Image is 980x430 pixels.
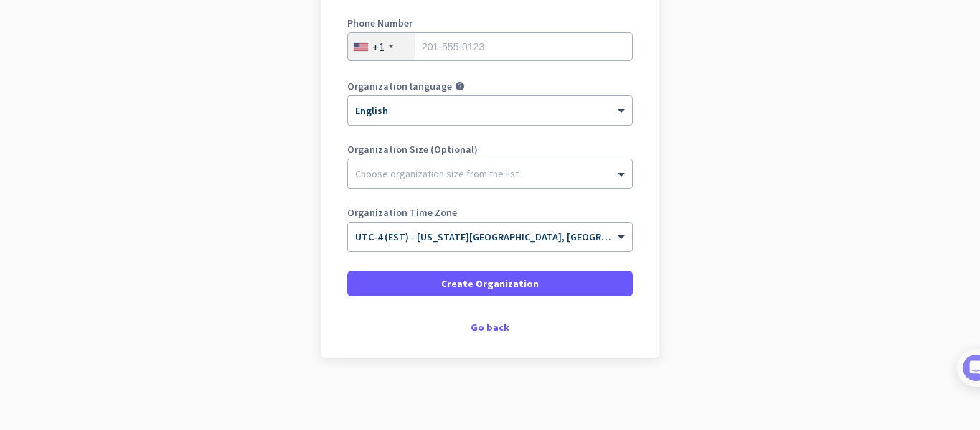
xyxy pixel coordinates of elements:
[441,276,539,291] span: Create Organization
[347,32,633,61] input: 201-555-0123
[372,39,385,54] div: +1
[347,18,633,28] label: Phone Number
[347,322,633,332] div: Go back
[347,81,452,91] label: Organization language
[455,81,465,91] i: help
[347,271,633,296] button: Create Organization
[347,144,633,154] label: Organization Size (Optional)
[347,207,633,218] label: Organization Time Zone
